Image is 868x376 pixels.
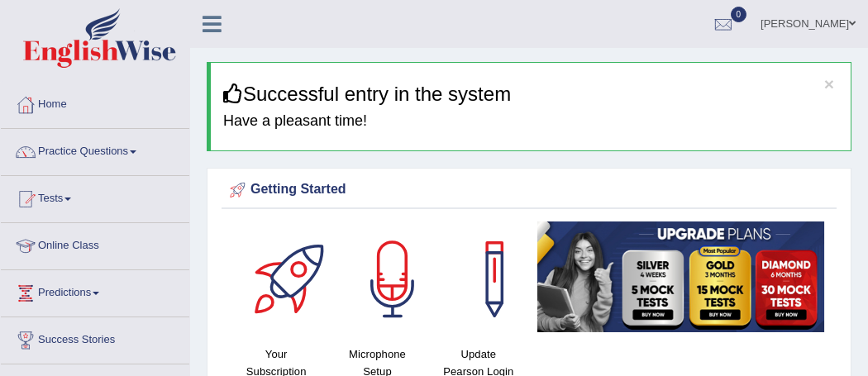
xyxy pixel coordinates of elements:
[1,317,189,359] a: Success Stories
[1,270,189,312] a: Predictions
[824,75,834,93] button: ×
[1,129,189,170] a: Practice Questions
[223,83,838,105] h3: Successful entry in the system
[1,82,189,123] a: Home
[1,176,189,217] a: Tests
[537,221,824,332] img: small5.jpg
[731,7,747,22] span: 0
[1,223,189,264] a: Online Class
[223,113,838,130] h4: Have a pleasant time!
[226,178,832,202] div: Getting Started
